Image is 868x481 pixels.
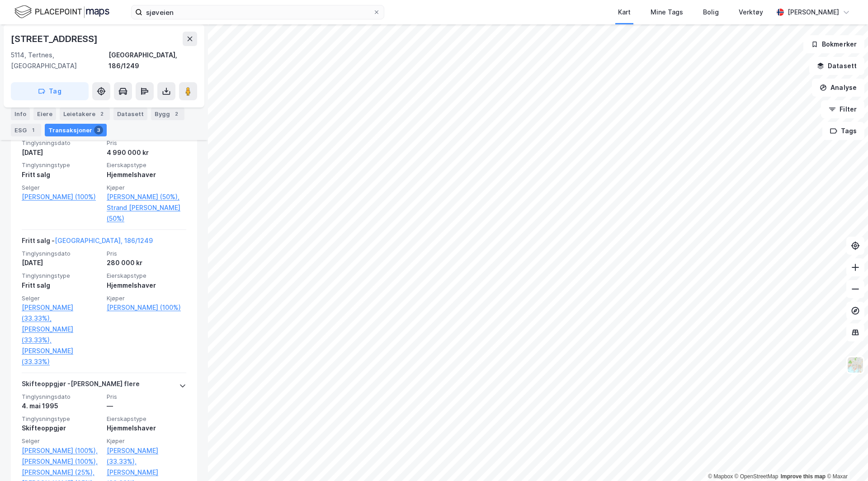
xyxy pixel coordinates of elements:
button: Analyse [812,79,864,97]
div: — [107,401,186,411]
span: Pris [107,139,186,147]
div: Bolig [703,7,719,18]
span: Eierskapstype [107,161,186,169]
div: Skifteoppgjør - [PERSON_NAME] flere [22,378,140,393]
div: [GEOGRAPHIC_DATA], 186/1249 [108,50,197,71]
span: Tinglysningsdato [22,139,101,147]
span: Kjøper [107,294,186,302]
span: Selger [22,437,101,445]
input: Søk på adresse, matrikkel, gårdeiere, leietakere eller personer [142,5,373,19]
a: [PERSON_NAME] (100%), [22,456,101,467]
a: [PERSON_NAME] (25%), [22,467,101,478]
div: [PERSON_NAME] [788,7,839,18]
div: Hjemmelshaver [107,280,186,291]
a: [PERSON_NAME] (100%) [107,302,186,313]
div: Kontrollprogram for chat [823,438,868,481]
div: Mine Tags [651,7,683,18]
div: 4 990 000 kr [107,147,186,158]
a: OpenStreetMap [735,473,778,480]
div: Verktøy [739,7,763,18]
div: Bygg [151,107,184,120]
div: Datasett [113,107,147,120]
a: [PERSON_NAME] (33.33%) [22,346,101,367]
a: [PERSON_NAME] (50%), [107,191,186,202]
div: [DATE] [22,257,101,268]
div: 1 [28,126,38,135]
div: Transaksjoner [45,124,107,136]
a: [PERSON_NAME] (100%), [22,445,101,456]
div: ESG [11,124,41,136]
div: 4. mai 1995 [22,401,101,411]
button: Tags [822,122,864,140]
div: Hjemmelshaver [107,423,186,434]
a: Mapbox [708,473,733,480]
span: Tinglysningstype [22,415,101,423]
span: Pris [107,393,186,401]
span: Tinglysningstype [22,161,101,169]
a: Strand [PERSON_NAME] (50%) [107,202,186,224]
div: Hjemmelshaver [107,169,186,180]
div: Skifteoppgjør [22,423,101,434]
button: Datasett [809,57,864,75]
span: Selger [22,184,101,191]
span: Eierskapstype [107,272,186,280]
div: Fritt salg [22,280,101,291]
div: 2 [97,109,106,118]
div: [DATE] [22,147,101,158]
div: [STREET_ADDRESS] [11,32,99,46]
iframe: Chat Widget [823,438,868,481]
button: Tag [11,82,89,100]
a: [PERSON_NAME] (33.33%), [22,324,101,346]
a: [PERSON_NAME] (100%) [22,191,101,202]
div: Fritt salg - [22,235,153,250]
span: Kjøper [107,437,186,445]
div: Eiere [33,107,56,120]
div: 5114, Tertnes, [GEOGRAPHIC_DATA] [11,50,108,71]
span: Kjøper [107,184,186,191]
div: Fritt salg [22,169,101,180]
a: [GEOGRAPHIC_DATA], 186/1249 [55,237,153,244]
a: Improve this map [781,473,826,480]
span: Eierskapstype [107,415,186,423]
span: Tinglysningsdato [22,250,101,257]
span: Tinglysningsdato [22,393,101,401]
div: 3 [94,126,103,135]
span: Pris [107,250,186,257]
button: Bokmerker [803,35,864,53]
span: Tinglysningstype [22,272,101,280]
img: logo.f888ab2527a4732fd821a326f86c7f29.svg [14,4,109,20]
a: [PERSON_NAME] (33.33%), [107,445,186,467]
span: Selger [22,294,101,302]
div: 280 000 kr [107,257,186,268]
div: 2 [172,109,181,118]
div: Leietakere [60,107,110,120]
div: Kart [618,7,631,18]
img: Z [847,356,864,374]
a: [PERSON_NAME] (33.33%), [22,302,101,324]
button: Filter [821,100,864,118]
div: Info [11,107,30,120]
